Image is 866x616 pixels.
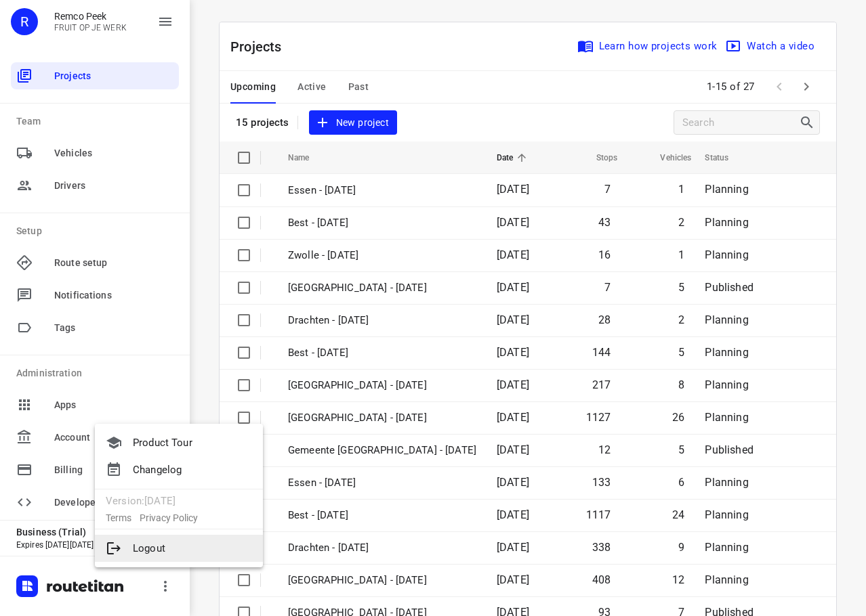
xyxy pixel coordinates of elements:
a: Privacy Policy [140,512,198,523]
p: Changelog [133,464,182,476]
p: Product Tour [133,437,192,449]
a: Terms [106,512,131,523]
li: Logout [95,535,263,562]
p: Version: [DATE] [95,492,263,510]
